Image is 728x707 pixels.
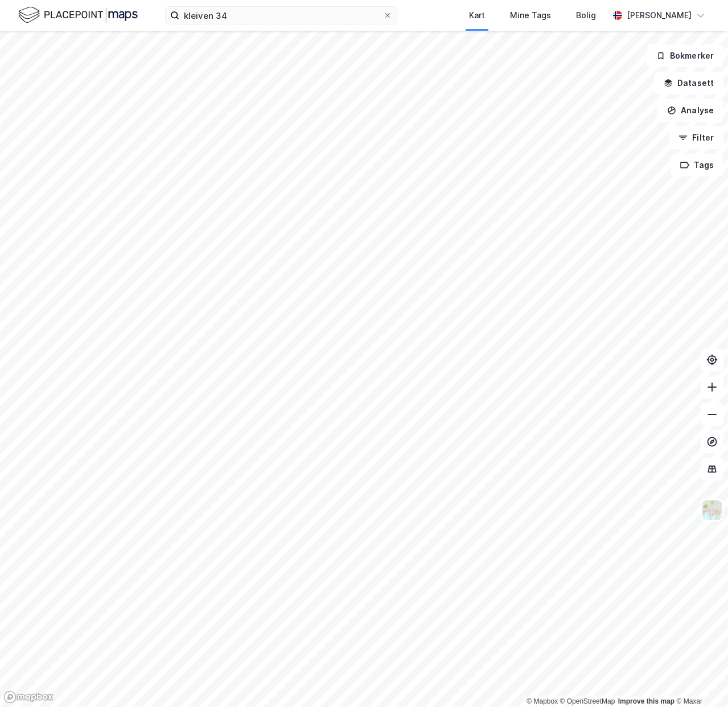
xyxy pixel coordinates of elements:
div: Bolig [576,9,596,22]
div: [PERSON_NAME] [627,9,692,22]
a: Mapbox homepage [3,690,54,704]
img: logo.f888ab2527a4732fd821a326f86c7f29.svg [18,5,138,25]
button: Datasett [654,72,723,94]
iframe: Chat Widget [671,652,728,707]
img: Z [701,499,723,521]
button: Bokmerker [647,44,723,67]
button: Filter [669,126,723,149]
a: Improve this map [618,697,674,705]
a: OpenStreetMap [560,697,615,705]
input: Søk på adresse, matrikkel, gårdeiere, leietakere eller personer [179,7,383,24]
a: Mapbox [527,697,558,705]
button: Tags [671,154,723,176]
div: Mine Tags [510,9,551,22]
button: Analyse [657,99,723,122]
div: Kontrollprogram for chat [671,652,728,707]
div: Kart [469,9,485,22]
